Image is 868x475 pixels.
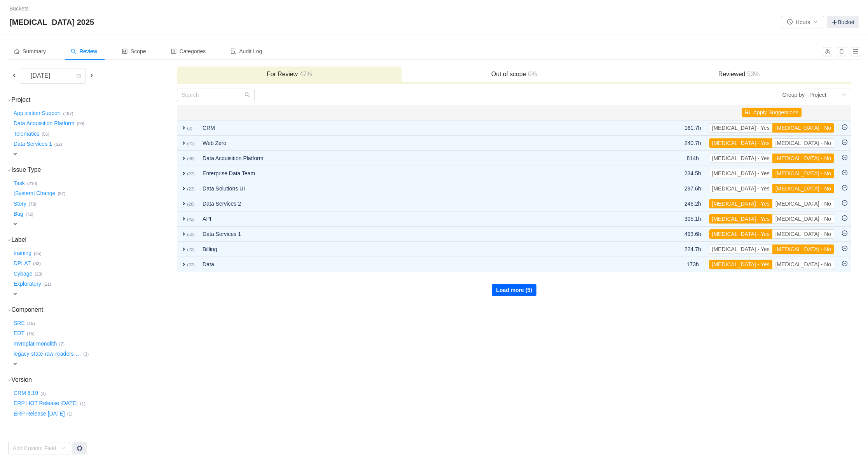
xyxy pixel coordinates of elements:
span: expand [12,151,18,157]
i: icon: down [7,98,11,102]
td: 224.7h [681,242,705,257]
button: CRM 6.19 [12,387,40,399]
td: Data Solutions UI [199,181,631,196]
button: [MEDICAL_DATA] - No [772,184,834,193]
a: Buckets [9,5,29,12]
small: (52) [54,142,62,147]
i: icon: down [7,238,11,242]
td: Data Acquisition Platform [199,151,631,166]
td: 161.7h [681,120,705,136]
i: icon: minus-circle [842,200,847,206]
i: icon: control [122,49,127,54]
small: (41) [187,141,195,146]
button: DPLAT [12,257,33,270]
span: expand [181,201,187,207]
small: (73) [29,202,37,206]
span: expand [181,155,187,161]
small: (3) [84,352,89,356]
small: (99) [187,156,195,161]
button: ERP Release [DATE] [12,407,67,420]
td: Enterprise Data Team [199,166,631,181]
small: (3) [40,391,46,396]
i: icon: search [71,49,76,54]
td: 493.6h [681,227,705,242]
button: icon: bell [837,47,846,56]
button: Load more (5) [492,284,536,296]
small: (22) [187,262,195,267]
small: (7) [59,342,65,346]
td: 814h [681,151,705,166]
td: Billing [199,242,631,257]
td: CRM [199,120,631,136]
small: (87) [58,191,65,196]
span: expand [181,170,187,176]
small: (99) [77,121,84,126]
button: Bug [12,208,26,220]
h3: Reviewed [630,70,847,78]
button: [MEDICAL_DATA] - No [772,169,834,178]
td: 246.2h [681,196,705,211]
small: (19) [27,321,35,326]
button: [MEDICAL_DATA] - Yes [709,244,773,254]
span: Review [71,48,97,54]
i: icon: down [842,93,847,98]
i: icon: minus-circle [842,215,847,221]
i: icon: minus-circle [842,185,847,190]
i: icon: minus-circle [842,124,847,130]
button: icon: menu [851,47,860,56]
span: 0% [526,71,537,77]
span: expand [181,246,187,252]
td: 173h [681,257,705,272]
h3: Component [12,306,176,314]
button: legacy-state-raw-readers-… [12,348,84,360]
small: (52) [187,232,195,237]
i: icon: minus-circle [842,155,847,160]
button: [MEDICAL_DATA] - No [772,244,834,254]
span: Summary [14,48,46,54]
button: Data Services 1 [12,138,54,150]
button: [MEDICAL_DATA] - Yes [709,169,773,178]
button: [MEDICAL_DATA] - Yes [709,184,773,193]
td: Data Services 1 [199,227,631,242]
button: [MEDICAL_DATA] - Yes [709,154,773,163]
i: icon: profile [171,49,176,54]
button: Cybage [12,267,35,280]
input: Search [177,89,255,101]
span: Categories [171,48,206,54]
i: icon: down [7,168,11,172]
span: expand [181,231,187,237]
span: 53% [745,71,760,77]
button: [MEDICAL_DATA] - No [772,214,834,224]
small: (21) [44,282,51,286]
button: mvrdplat-monolith [12,337,59,350]
button: [MEDICAL_DATA] - Yes [709,229,773,239]
div: Group by [514,89,851,101]
h3: For Review [181,70,398,78]
span: expand [181,125,187,131]
button: [MEDICAL_DATA] - No [772,229,834,239]
button: [MEDICAL_DATA] - No [772,138,834,148]
i: icon: minus-circle [842,246,847,251]
button: icon: clock-circleHoursicon: down [781,16,824,28]
i: icon: calendar [77,73,81,79]
span: expand [12,221,18,227]
button: training [12,247,34,259]
i: icon: minus-circle [842,140,847,145]
small: (33) [33,261,41,266]
small: (210) [27,181,37,186]
button: [System] Change [12,187,58,200]
small: (23) [35,272,42,276]
i: icon: audit [231,49,236,54]
h3: Issue Type [12,166,176,174]
small: (1) [67,412,73,416]
small: (42) [187,217,195,222]
small: (23) [187,247,195,252]
small: (56) [42,132,49,136]
button: icon: flagApply Suggestions [742,108,802,117]
button: Telematics [12,127,42,140]
span: expand [12,291,18,297]
td: 305.1h [681,211,705,227]
span: 47% [298,71,312,77]
td: Data [199,257,631,272]
h3: Out of scope [405,70,622,78]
